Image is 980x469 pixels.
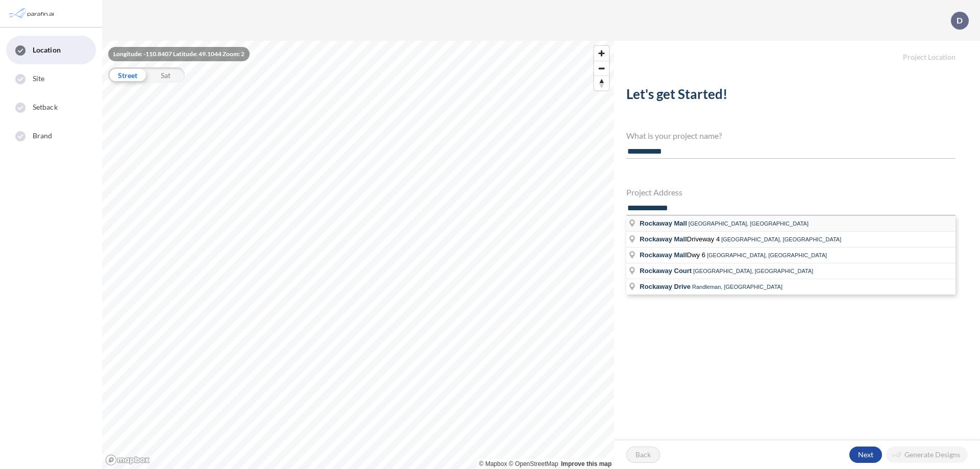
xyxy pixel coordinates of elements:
[594,76,609,90] button: Reset bearing to north
[721,236,841,242] span: [GEOGRAPHIC_DATA], [GEOGRAPHIC_DATA]
[108,67,146,83] div: Street
[509,460,558,467] a: OpenStreetMap
[626,86,955,106] h2: Let's get Started!
[640,251,687,259] span: Rockaway Mall
[105,454,150,466] a: Mapbox homepage
[33,102,58,112] span: Setback
[102,41,614,469] canvas: Map
[594,76,609,90] span: Reset bearing to north
[626,131,955,140] h4: What is your project name?
[614,41,980,62] h5: Project Location
[640,267,692,275] span: Rockaway Court
[33,131,53,141] span: Brand
[33,45,61,55] span: Location
[594,61,609,76] button: Zoom out
[640,283,691,290] span: Rockaway Drive
[626,187,955,197] h4: Project Address
[858,450,873,460] p: Next
[640,235,687,243] span: Rockaway Mall
[108,47,250,61] div: Longitude: -110.8407 Latitude: 49.1044 Zoom: 2
[849,447,882,463] button: Next
[689,220,808,227] span: [GEOGRAPHIC_DATA], [GEOGRAPHIC_DATA]
[8,4,57,23] img: Parafin
[640,219,687,227] span: Rockaway Mall
[693,268,813,274] span: [GEOGRAPHIC_DATA], [GEOGRAPHIC_DATA]
[594,46,609,61] button: Zoom in
[957,16,963,25] p: D
[479,460,507,467] a: Mapbox
[707,252,827,258] span: [GEOGRAPHIC_DATA], [GEOGRAPHIC_DATA]
[640,251,707,259] span: Dwy 6
[561,460,611,467] a: Improve this map
[33,73,44,84] span: Site
[146,67,185,83] div: Sat
[640,235,721,243] span: Driveway 4
[594,61,609,76] span: Zoom out
[692,284,782,290] span: Randleman, [GEOGRAPHIC_DATA]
